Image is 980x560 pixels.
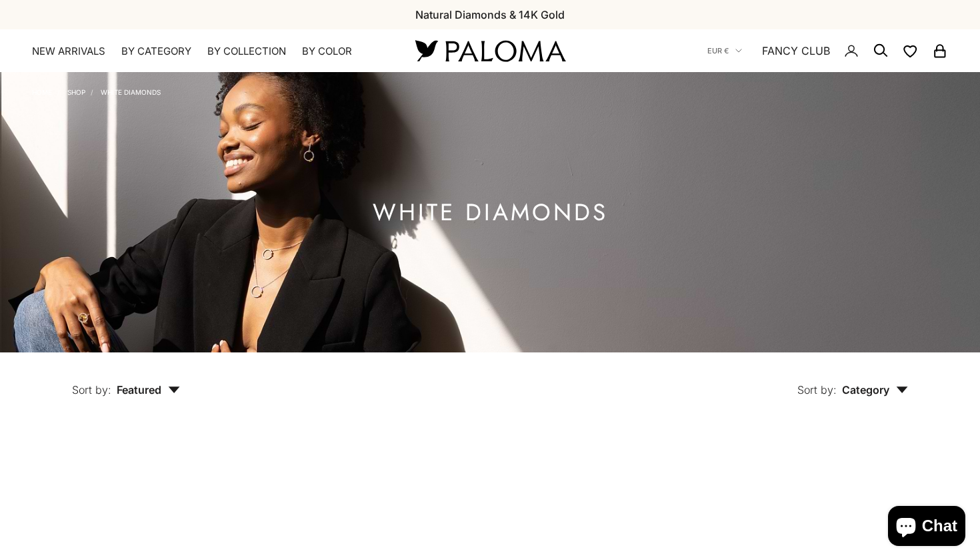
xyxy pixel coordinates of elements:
[707,29,948,72] nav: Secondary navigation
[762,42,830,59] a: FANCY CLUB
[117,383,180,396] span: Featured
[207,45,286,58] summary: By Collection
[842,383,908,396] span: Category
[72,383,111,396] span: Sort by:
[707,45,742,57] button: EUR €
[32,45,105,58] a: NEW ARRIVALS
[101,88,161,96] a: White Diamonds
[884,506,969,549] inbox-online-store-chat: Shopify online store chat
[32,85,161,96] nav: Breadcrumb
[797,383,837,396] span: Sort by:
[121,45,191,58] summary: By Category
[302,45,352,58] summary: By Color
[32,45,383,58] nav: Primary navigation
[373,204,608,221] h1: White Diamonds
[67,88,85,96] a: Shop
[767,352,939,408] button: Sort by: Category
[41,352,211,408] button: Sort by: Featured
[415,6,565,23] p: Natural Diamonds & 14K Gold
[32,88,52,96] a: Home
[707,45,729,57] span: EUR €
